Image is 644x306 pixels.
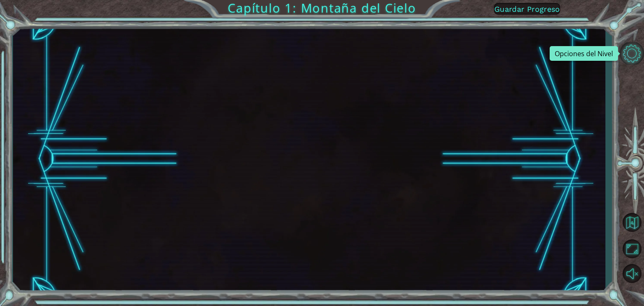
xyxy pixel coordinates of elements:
[550,46,618,61] div: Opciones del Nivel
[620,42,644,65] button: Opciones del Nivel
[620,209,644,236] a: Volver al Mapa
[620,238,644,260] button: Maximizar Navegador
[620,262,644,285] button: Activar sonido.
[494,5,560,13] span: Guardar Progreso
[494,3,560,15] button: Guardar Progreso
[620,210,644,234] button: Volver al Mapa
